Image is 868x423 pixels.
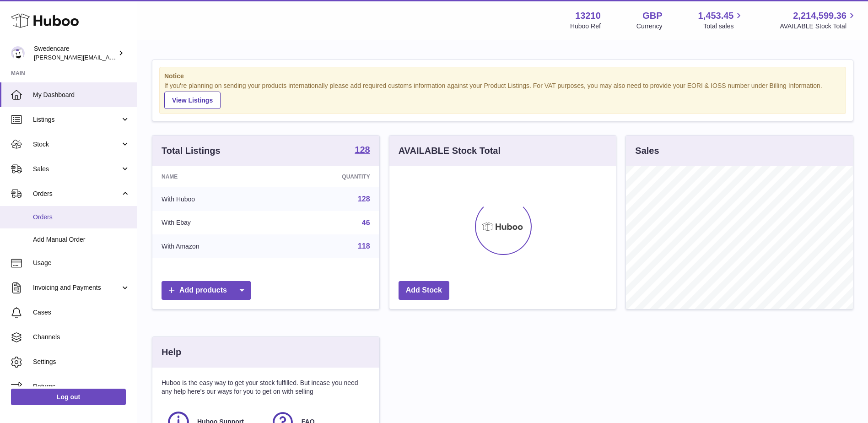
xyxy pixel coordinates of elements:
a: View Listings [164,92,221,109]
a: Add Stock [399,281,449,300]
a: Add products [162,281,251,300]
span: My Dashboard [33,91,130,99]
span: Invoicing and Payments [33,283,120,292]
span: [PERSON_NAME][EMAIL_ADDRESS][PERSON_NAME][DOMAIN_NAME] [34,54,232,61]
td: With Ebay [152,211,276,235]
a: 128 [358,195,370,203]
span: Cases [33,308,130,317]
h3: Sales [635,145,659,157]
img: daniel.corbridge@swedencare.co.uk [11,46,25,60]
div: Swedencare [34,44,116,62]
strong: GBP [642,10,662,22]
span: Total sales [703,22,744,31]
a: Log out [11,389,126,405]
th: Quantity [276,166,379,187]
span: Channels [33,333,130,342]
div: Huboo Ref [570,22,601,31]
span: Sales [33,165,120,174]
strong: Notice [164,72,841,81]
span: Orders [33,190,120,198]
span: Settings [33,358,130,366]
span: 2,214,599.36 [793,10,846,22]
a: 46 [362,219,370,227]
span: AVAILABLE Stock Total [780,22,857,31]
span: Stock [33,140,120,149]
a: 1,453.45 Total sales [698,10,744,31]
h3: AVAILABLE Stock Total [399,145,501,157]
span: 1,453.45 [698,10,734,22]
h3: Help [162,346,181,358]
strong: 128 [355,145,370,154]
div: Currency [636,22,663,31]
span: Listings [33,115,120,124]
td: With Amazon [152,234,276,258]
a: 2,214,599.36 AVAILABLE Stock Total [780,10,857,31]
div: If you're planning on sending your products internationally please add required customs informati... [164,81,841,109]
td: With Huboo [152,187,276,211]
span: Add Manual Order [33,235,130,244]
h3: Total Listings [162,145,221,157]
span: Returns [33,382,130,391]
th: Name [152,166,276,187]
a: 128 [355,145,370,156]
span: Orders [33,213,130,222]
strong: 13210 [575,10,601,22]
span: Usage [33,259,130,267]
a: 118 [358,242,370,250]
p: Huboo is the easy way to get your stock fulfilled. But incase you need any help here's our ways f... [162,379,370,396]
